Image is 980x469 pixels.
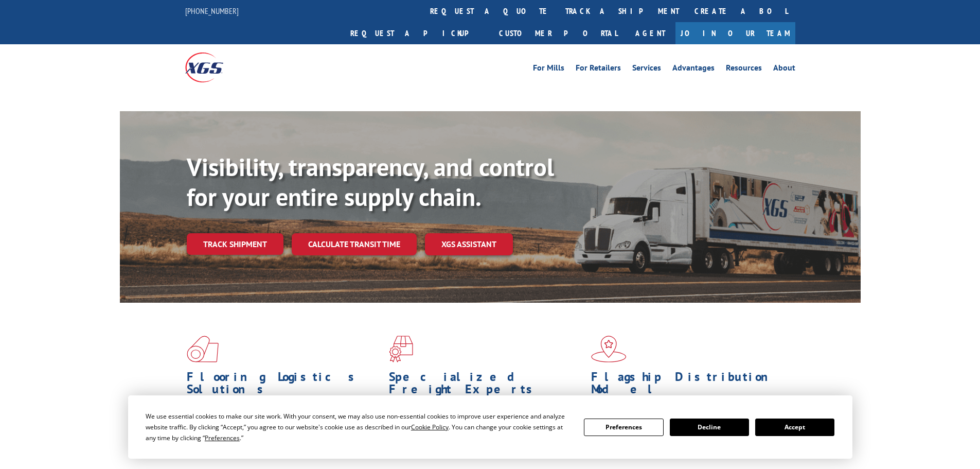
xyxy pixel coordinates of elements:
[675,22,795,44] a: Join Our Team
[146,411,572,443] div: We use essential cookies to make our site work. With your consent, we may also use non-essential ...
[591,336,627,362] img: xgs-icon-flagship-distribution-model-red
[128,395,852,459] div: Cookie Consent Prompt
[584,419,663,436] button: Preferences
[187,371,381,401] h1: Flooring Logistics Solutions
[411,423,449,431] span: Cookie Policy
[625,22,675,44] a: Agent
[491,22,625,44] a: Customer Portal
[773,64,795,75] a: About
[292,233,417,255] a: Calculate transit time
[755,419,834,436] button: Accept
[187,336,219,362] img: xgs-icon-total-supply-chain-intelligence-red
[425,233,513,255] a: XGS ASSISTANT
[672,64,715,75] a: Advantages
[389,336,413,362] img: xgs-icon-focused-on-flooring-red
[726,64,762,75] a: Resources
[670,419,749,436] button: Decline
[576,64,621,75] a: For Retailers
[187,233,283,255] a: Track shipment
[205,433,240,442] span: Preferences
[533,64,564,75] a: For Mills
[389,371,583,401] h1: Specialized Freight Experts
[187,151,554,213] b: Visibility, transparency, and control for your entire supply chain.
[343,22,491,44] a: Request a pickup
[185,6,239,16] a: [PHONE_NUMBER]
[591,371,786,401] h1: Flagship Distribution Model
[632,64,661,75] a: Services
